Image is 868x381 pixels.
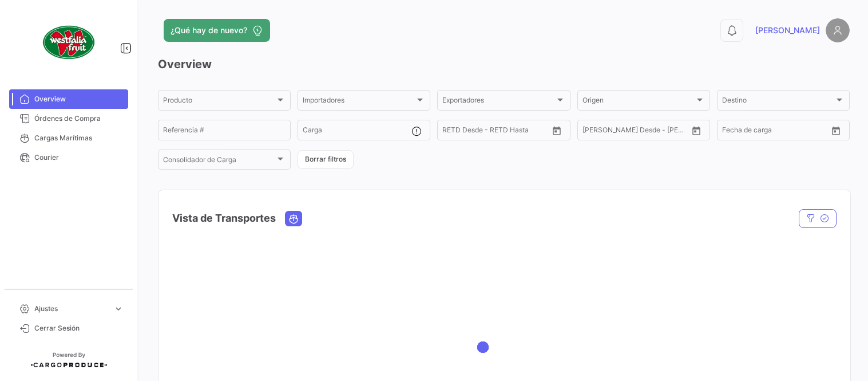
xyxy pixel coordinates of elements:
span: Producto [163,98,275,106]
span: [PERSON_NAME] [755,25,820,36]
a: Cargas Marítimas [9,128,128,148]
a: Overview [9,89,128,109]
img: client-50.png [40,14,97,71]
button: Open calendar [548,122,565,139]
span: Overview [34,94,124,104]
button: ¿Qué hay de nuevo? [164,19,270,42]
input: Desde [582,128,603,136]
img: placeholder-user.png [826,18,850,42]
input: Desde [442,128,463,136]
button: Ocean [286,211,302,226]
span: Cargas Marítimas [34,133,124,143]
input: Hasta [751,128,801,136]
input: Hasta [611,128,661,136]
span: Destino [722,98,834,106]
input: Desde [722,128,743,136]
span: Órdenes de Compra [34,113,124,124]
span: Cerrar Sesión [34,323,124,333]
span: Exportadores [442,98,554,106]
input: Hasta [471,128,521,136]
span: Consolidador de Carga [163,158,275,166]
span: Courier [34,152,124,163]
span: Ajustes [34,304,109,314]
button: Open calendar [827,122,845,139]
span: ¿Qué hay de nuevo? [171,25,247,36]
h4: Vista de Transportes [172,210,276,226]
button: Open calendar [688,122,705,139]
button: Borrar filtros [298,150,354,169]
a: Courier [9,148,128,167]
span: expand_more [113,304,124,314]
h3: Overview [158,56,850,72]
span: Importadores [303,98,415,106]
span: Origen [582,98,695,106]
a: Órdenes de Compra [9,109,128,128]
